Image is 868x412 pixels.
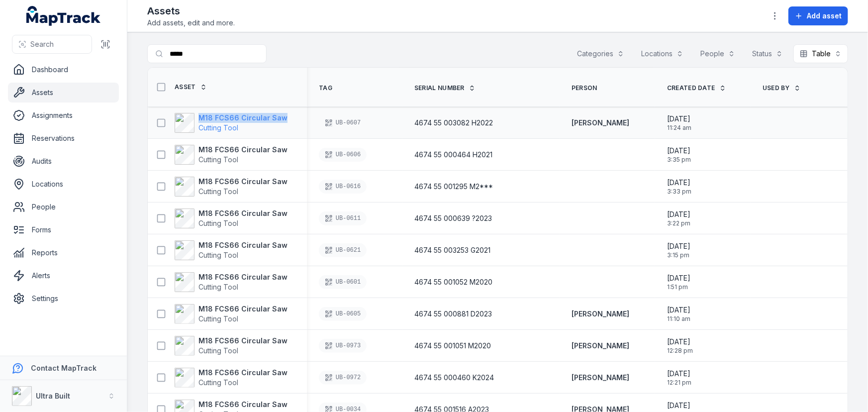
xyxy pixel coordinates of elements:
[8,60,119,80] a: Dashboard
[8,105,119,125] a: Assignments
[175,240,288,260] a: M18 FCS66 Circular SawCutting Tool
[198,346,238,355] span: Cutting Tool
[414,84,465,92] span: Serial Number
[572,118,629,128] a: [PERSON_NAME]
[414,277,492,287] span: 4674 55 001052 M2020
[414,118,493,128] span: 4674 55 003082 H2022
[667,379,691,387] span: 12:21 pm
[667,241,690,251] span: [DATE]
[667,337,693,347] span: [DATE]
[198,314,238,323] span: Cutting Tool
[175,272,288,292] a: M18 FCS66 Circular SawCutting Tool
[319,339,367,353] div: UB-0973
[414,182,493,192] span: 4674 55 001295 M2***
[667,241,690,259] time: 07/08/2025, 3:15:40 pm
[175,368,288,388] a: M18 FCS66 Circular SawCutting Tool
[319,371,367,385] div: UB-0972
[8,174,119,194] a: Locations
[667,114,691,124] span: [DATE]
[667,251,690,259] span: 3:15 pm
[667,178,691,196] time: 07/08/2025, 3:33:12 pm
[175,113,288,133] a: M18 FCS66 Circular SawCutting Tool
[694,44,742,63] button: People
[667,84,726,92] a: Created Date
[198,113,288,123] strong: M18 FCS66 Circular Saw
[667,156,691,164] span: 3:35 pm
[198,155,238,164] span: Cutting Tool
[198,240,288,250] strong: M18 FCS66 Circular Saw
[8,266,119,286] a: Alerts
[572,373,629,383] strong: [PERSON_NAME]
[667,273,690,291] time: 07/08/2025, 1:51:57 pm
[667,209,690,219] span: [DATE]
[175,145,288,165] a: M18 FCS66 Circular SawCutting Tool
[667,369,691,387] time: 31/07/2025, 12:21:43 pm
[571,44,631,63] button: Categories
[667,188,691,196] span: 3:33 pm
[12,35,92,54] button: Search
[414,84,476,92] a: Serial Number
[572,341,629,351] a: [PERSON_NAME]
[198,145,288,155] strong: M18 FCS66 Circular Saw
[807,11,842,21] span: Add asset
[414,245,490,255] span: 4674 55 003253 G2021
[319,275,367,289] div: UB-0601
[788,6,848,25] button: Add asset
[8,220,119,240] a: Forms
[667,114,691,132] time: 11/08/2025, 11:24:19 am
[175,336,288,356] a: M18 FCS66 Circular SawCutting Tool
[175,83,196,91] span: Asset
[175,177,288,197] a: M18 FCS66 Circular SawCutting Tool
[198,251,238,259] span: Cutting Tool
[572,84,597,92] span: Person
[319,307,367,321] div: UB-0605
[175,304,288,324] a: M18 FCS66 Circular SawCutting Tool
[667,273,690,283] span: [DATE]
[198,378,238,387] span: Cutting Tool
[667,178,691,188] span: [DATE]
[198,336,288,346] strong: M18 FCS66 Circular Saw
[147,4,235,18] h2: Assets
[198,123,238,132] span: Cutting Tool
[147,18,235,28] span: Add assets, edit and more.
[667,219,690,227] span: 3:22 pm
[763,84,801,92] a: USED BY
[414,373,494,383] span: 4674 55 000460 K2024
[414,341,491,351] span: 4674 55 001051 M2020
[414,150,492,160] span: 4674 55 000464 H2021
[198,283,238,291] span: Cutting Tool
[667,84,715,92] span: Created Date
[319,243,367,257] div: UB-0621
[198,368,288,378] strong: M18 FCS66 Circular Saw
[198,177,288,187] strong: M18 FCS66 Circular Saw
[26,6,101,26] a: MapTrack
[667,305,690,323] time: 05/08/2025, 11:10:30 am
[667,305,690,315] span: [DATE]
[31,364,96,372] strong: Contact MapTrack
[763,84,790,92] span: USED BY
[30,39,54,49] span: Search
[667,209,690,227] time: 07/08/2025, 3:22:48 pm
[36,392,70,400] strong: Ultra Built
[667,337,693,355] time: 31/07/2025, 12:28:33 pm
[175,83,207,91] a: Asset
[667,124,691,132] span: 11:24 am
[175,208,288,228] a: M18 FCS66 Circular SawCutting Tool
[414,309,492,319] span: 4674 55 000881 D2023
[667,369,691,379] span: [DATE]
[667,283,690,291] span: 1:51 pm
[572,309,629,319] a: [PERSON_NAME]
[667,347,693,355] span: 12:28 pm
[198,187,238,196] span: Cutting Tool
[746,44,789,63] button: Status
[198,208,288,218] strong: M18 FCS66 Circular Saw
[635,44,690,63] button: Locations
[793,44,848,63] button: Table
[319,84,332,92] span: Tag
[8,197,119,217] a: People
[319,148,367,162] div: UB-0606
[198,272,288,282] strong: M18 FCS66 Circular Saw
